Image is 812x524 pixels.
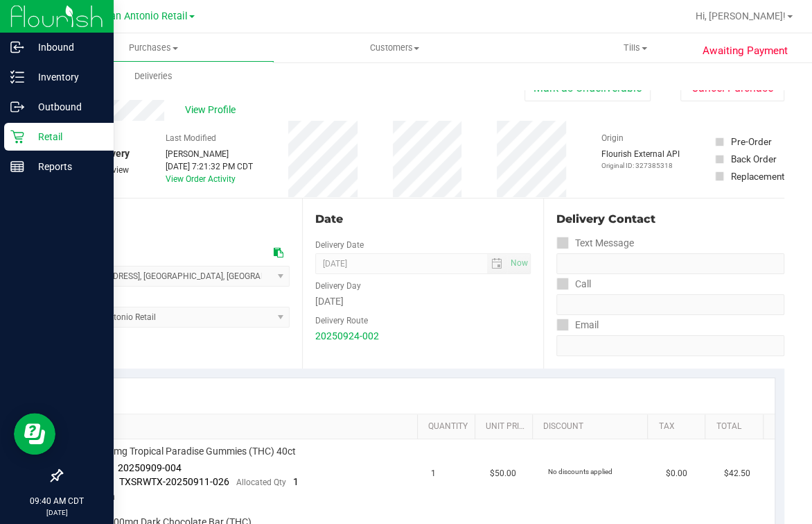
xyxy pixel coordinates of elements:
[490,467,516,480] span: $50.00
[315,330,379,341] a: 20250924-002
[428,421,470,432] a: Quantity
[556,274,591,294] label: Call
[166,160,253,173] div: [DATE] 7:21:32 PM CDT
[556,233,634,253] label: Text Message
[33,62,274,91] a: Deliveries
[730,152,776,166] div: Back Order
[315,314,368,327] label: Delivery Route
[80,445,296,458] span: TX HT 5mg Tropical Paradise Gummies (THC) 40ct
[166,174,236,184] a: View Order Activity
[185,103,240,117] span: View Profile
[34,42,274,54] span: Purchases
[548,468,612,475] span: No discounts applied
[315,294,531,309] div: [DATE]
[82,421,412,432] a: SKU
[601,148,680,171] div: Flourish External API
[659,421,700,432] a: Tax
[556,315,599,335] label: Email
[274,246,283,260] div: Copy address to clipboard
[24,158,107,175] p: Reports
[6,495,107,507] p: 09:40 AM CDT
[431,467,436,480] span: 1
[274,33,515,62] a: Customers
[724,467,750,480] span: $42.50
[33,33,274,62] a: Purchases
[61,211,290,228] div: Location
[515,33,756,62] a: Tills
[703,43,788,59] span: Awaiting Payment
[24,128,107,145] p: Retail
[166,148,253,160] div: [PERSON_NAME]
[486,421,527,432] a: Unit Price
[236,477,286,487] span: Allocated Qty
[696,10,786,22] span: Hi, [PERSON_NAME]!
[24,39,107,56] p: Inbound
[10,70,24,84] inline-svg: Inventory
[118,462,182,473] span: 20250909-004
[730,135,771,149] div: Pre-Order
[515,42,755,54] span: Tills
[315,211,531,228] div: Date
[10,100,24,114] inline-svg: Outbound
[116,70,191,83] span: Deliveries
[601,132,624,144] label: Origin
[730,169,784,183] div: Replacement
[556,294,784,315] input: Format: (999) 999-9999
[166,132,216,144] label: Last Modified
[6,507,107,518] p: [DATE]
[275,42,515,54] span: Customers
[24,99,107,115] p: Outbound
[716,421,758,432] a: Total
[89,10,188,22] span: TX San Antonio Retail
[556,253,784,274] input: Format: (999) 999-9999
[315,280,361,292] label: Delivery Day
[293,476,299,487] span: 1
[119,476,229,487] span: TXSRWTX-20250911-026
[10,160,24,174] inline-svg: Reports
[10,130,24,144] inline-svg: Retail
[14,413,55,455] iframe: Resource center
[601,160,680,171] p: Original ID: 327385318
[315,239,364,251] label: Delivery Date
[665,467,687,480] span: $0.00
[556,211,784,228] div: Delivery Contact
[10,40,24,54] inline-svg: Inbound
[543,421,642,432] a: Discount
[24,69,107,85] p: Inventory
